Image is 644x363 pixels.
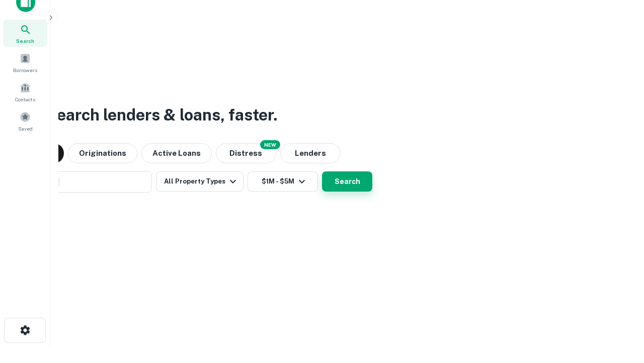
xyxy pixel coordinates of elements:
iframe: Chat Widget [594,282,644,331]
span: Saved [18,125,33,133]
button: Originations [68,143,137,163]
div: NEW [260,140,280,149]
a: Borrowers [3,49,47,76]
span: Borrowers [13,66,37,74]
a: Contacts [3,78,47,105]
button: Lenders [280,143,341,163]
button: Search [322,171,372,192]
a: Search [3,20,47,47]
button: Active Loans [141,143,212,163]
span: Search [16,37,34,45]
button: All Property Types [156,171,244,192]
h3: Search lenders & loans, faster. [46,103,277,127]
button: Search distressed loans with lien and other non-mortgage details. [216,143,276,163]
span: Contacts [15,95,35,103]
a: Saved [3,107,47,135]
button: $1M - $5M [248,171,318,192]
